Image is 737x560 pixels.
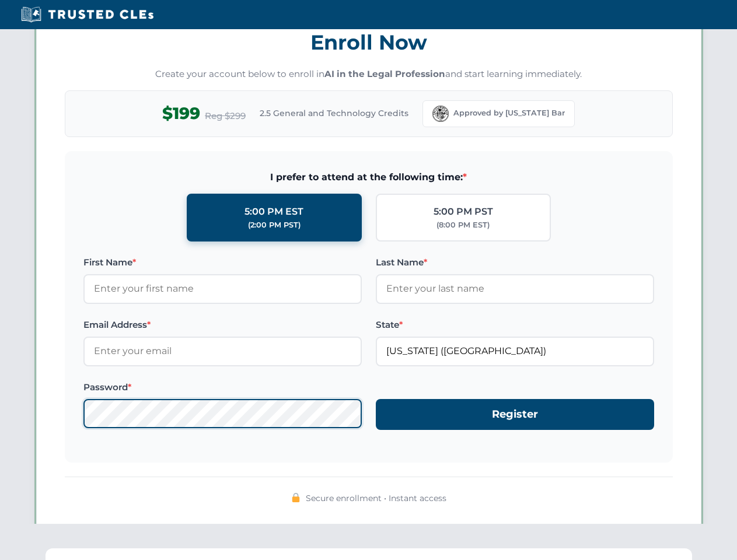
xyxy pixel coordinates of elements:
[291,493,301,502] img: 🔒
[244,204,303,219] div: 5:00 PM EST
[436,219,490,231] div: (8:00 PM EST)
[376,274,654,303] input: Enter your last name
[376,399,654,430] button: Register
[83,256,362,269] label: First Name
[83,337,362,366] input: Enter your email
[18,6,157,23] img: Trusted CLEs
[306,492,446,505] span: Secure enrollment • Instant access
[83,170,654,185] span: I prefer to attend at the following time:
[324,68,445,79] strong: AI in the Legal Profession
[376,337,654,366] input: Florida (FL)
[432,106,449,122] img: Florida Bar
[376,318,654,332] label: State
[65,68,673,81] p: Create your account below to enroll in and start learning immediately.
[83,318,362,332] label: Email Address
[205,109,246,123] span: Reg $299
[376,256,654,269] label: Last Name
[83,380,362,394] label: Password
[162,100,200,127] span: $199
[453,107,565,119] span: Approved by [US_STATE] Bar
[83,274,362,303] input: Enter your first name
[248,219,301,231] div: (2:00 PM PST)
[65,24,673,61] h3: Enroll Now
[434,204,493,219] div: 5:00 PM PST
[260,107,408,120] span: 2.5 General and Technology Credits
